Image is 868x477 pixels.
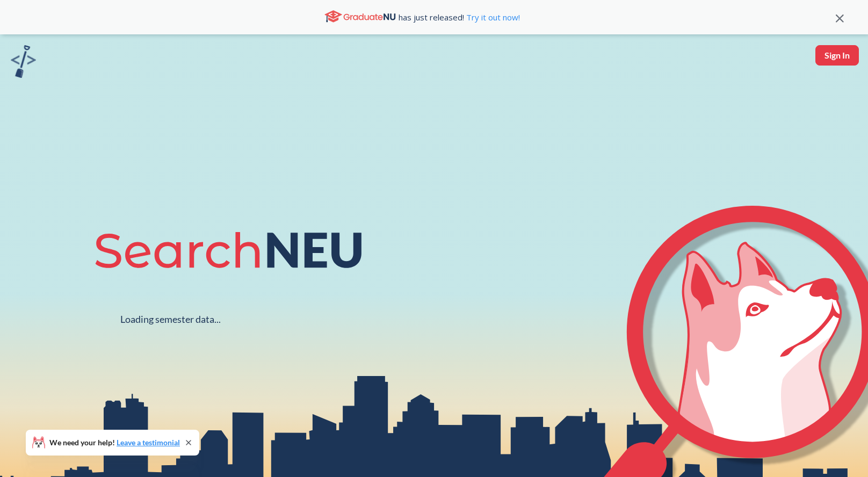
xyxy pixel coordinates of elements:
[120,313,221,326] div: Loading semester data...
[117,438,180,447] a: Leave a testimonial
[464,12,520,23] a: Try it out now!
[815,45,859,66] button: Sign In
[49,439,180,446] span: We need your help!
[11,45,36,81] a: sandbox logo
[11,45,36,78] img: sandbox logo
[399,11,520,23] span: has just released!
